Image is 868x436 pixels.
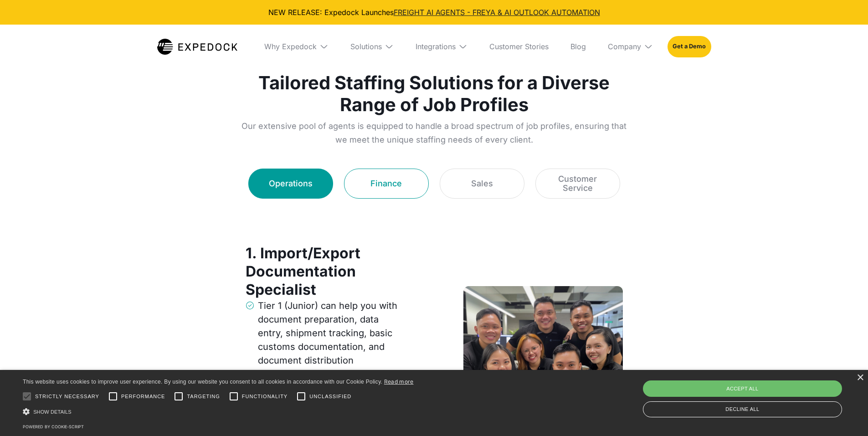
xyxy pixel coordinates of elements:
[23,424,84,429] a: Powered by cookie-script
[309,393,351,400] span: Unclassified
[264,42,317,51] div: Why Expedock
[384,378,414,385] a: Read more
[33,409,72,415] span: Show details
[242,393,288,400] span: Functionality
[408,25,475,68] div: Integrations
[269,179,313,188] div: Operations
[241,72,627,116] h1: Tailored Staffing Solutions for a Diverse Range of Job Profiles
[257,25,336,68] div: Why Expedock
[343,25,401,68] div: Solutions
[643,401,842,417] div: Decline all
[716,338,868,436] iframe: Chat Widget
[482,25,556,68] a: Customer Stories
[643,380,842,397] div: Accept all
[563,25,593,68] a: Blog
[547,174,609,193] div: Customer Service
[416,42,456,51] div: Integrations
[35,393,99,400] span: Strictly necessary
[394,8,600,17] a: FREIGHT AI AGENTS - FREYA & AI OUTLOOK AUTOMATION
[241,119,627,147] p: Our extensive pool of agents is equipped to handle a broad spectrum of job profiles, ensuring tha...
[187,393,220,400] span: Targeting
[471,179,493,188] div: Sales
[121,393,165,400] span: Performance
[608,42,641,51] div: Company
[370,179,402,188] div: Finance
[258,299,405,367] div: Tier 1 (Junior) can help you with document preparation, data entry, shipment tracking, basic cust...
[23,379,382,385] span: This website uses cookies to improve user experience. By using our website you consent to all coo...
[350,42,382,51] div: Solutions
[7,7,861,17] div: NEW RELEASE: Expedock Launches
[246,244,360,298] strong: 1. Import/Export Documentation Specialist
[23,407,414,416] div: Show details
[668,36,711,57] a: Get a Demo
[601,25,660,68] div: Company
